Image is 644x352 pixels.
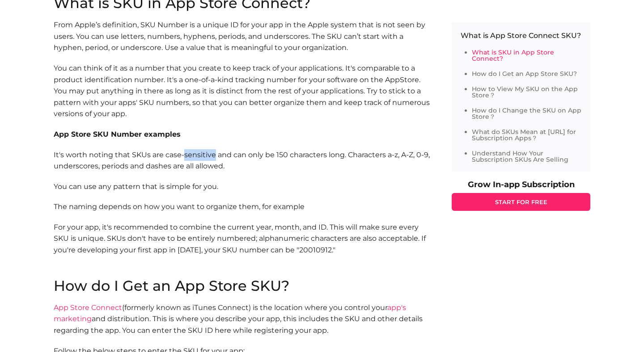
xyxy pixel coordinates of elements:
a: Understand How Your Subscription SKUs Are Selling [472,149,568,163]
a: START FOR FREE [452,193,590,211]
p: It's worth noting that SKUs are case-sensitive and can only be 150 characters long. Characters a-... [54,149,434,172]
p: What is App Store Connect SKU? [461,31,581,40]
p: You can think of it as a number that you create to keep track of your applications. It's comparab... [54,63,434,120]
a: How do I Get an App Store SKU? [472,70,577,78]
a: App Store Connect [54,303,122,312]
h2: How do I Get an App Store SKU? [54,279,434,293]
p: (formerly known as iTunes Connect) is the location where you control your and distribution. This ... [54,302,434,336]
p: Grow In-app Subscription [452,180,590,189]
p: From Apple’s definition, SKU Number is a unique ID for your app in the Apple system that is not s... [54,19,434,54]
p: The naming depends on how you want to organize them, for example [54,201,434,213]
p: You can use any pattern that is simple for you. [54,181,434,193]
a: What is SKU in App Store Connect? [472,48,554,63]
a: How to View My SKU on the App Store？ [472,85,578,99]
a: How do I Change the SKU on App Store？ [472,106,581,121]
b: App Store SKU Number examples [54,130,181,138]
a: What do SKUs Mean at [URL] for Subscription Apps？ [472,128,576,142]
p: For your app, it's recommended to combine the current year, month, and ID. This will make sure ev... [54,222,434,279]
